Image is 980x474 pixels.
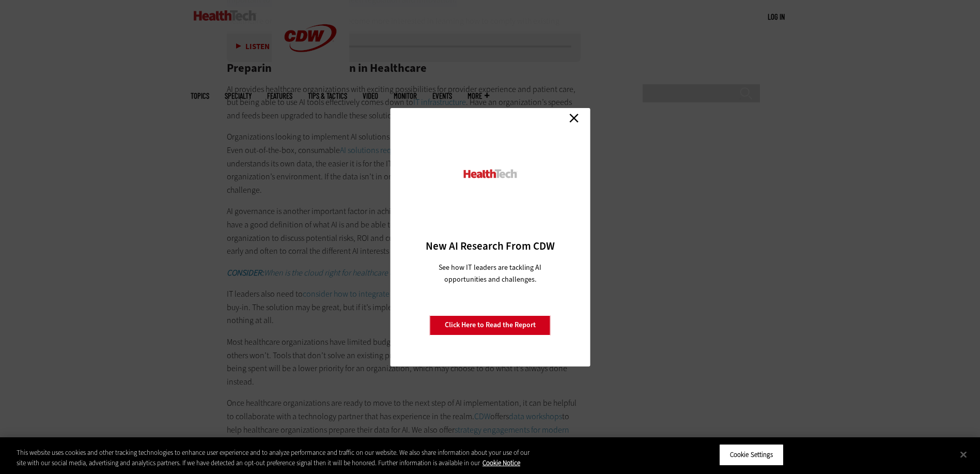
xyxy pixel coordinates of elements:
a: Close [566,111,582,126]
img: HealthTech_0.png [462,169,518,179]
a: Click Here to Read the Report [430,315,551,335]
div: This website uses cookies and other tracking technologies to enhance user experience and to analy... [17,448,539,468]
button: Close [952,443,975,466]
button: Cookie Settings [719,444,784,466]
a: More information about your privacy [483,458,520,467]
p: See how IT leaders are tackling AI opportunities and challenges. [426,262,554,285]
h3: New AI Research From CDW [408,239,572,253]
